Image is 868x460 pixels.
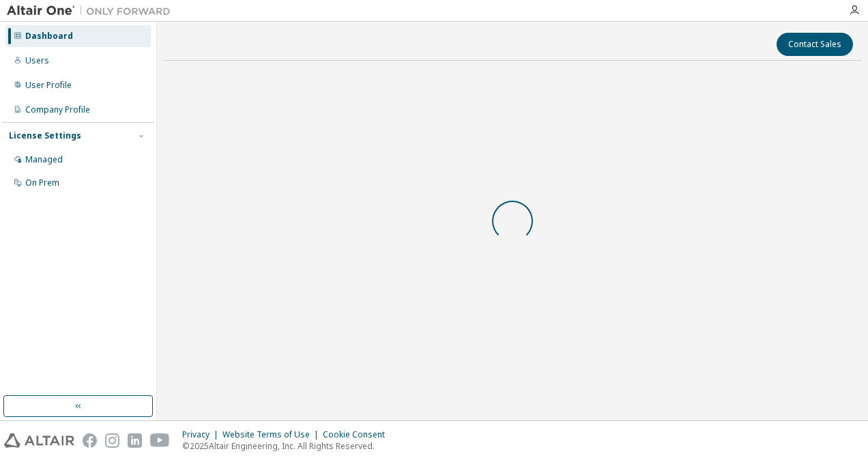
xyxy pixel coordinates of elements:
[777,33,853,56] button: Contact Sales
[222,429,323,440] div: Website Terms of Use
[83,433,97,448] img: facebook.svg
[323,429,393,440] div: Cookie Consent
[25,154,63,165] div: Managed
[9,130,81,141] div: License Settings
[25,31,73,42] div: Dashboard
[25,177,59,188] div: On Prem
[128,433,142,448] img: linkedin.svg
[182,440,393,452] p: © 2025 Altair Engineering, Inc. All Rights Reserved.
[182,429,222,440] div: Privacy
[25,104,90,115] div: Company Profile
[25,80,72,91] div: User Profile
[7,4,177,18] img: Altair One
[150,433,170,448] img: youtube.svg
[25,55,49,66] div: Users
[4,433,74,448] img: altair_logo.svg
[105,433,119,448] img: instagram.svg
